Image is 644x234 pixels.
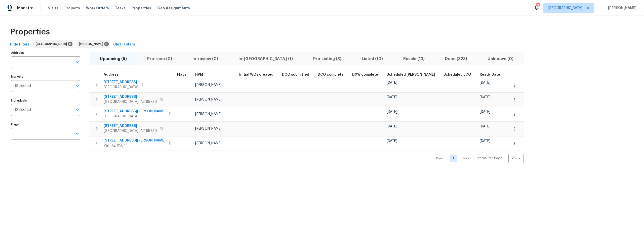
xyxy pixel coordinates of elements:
span: [DATE] [387,96,397,99]
span: Ready Date [480,73,500,76]
span: [PERSON_NAME] [606,6,636,11]
div: [GEOGRAPHIC_DATA] [33,40,73,48]
span: Maestro [17,6,34,11]
span: Properties [10,29,50,34]
span: [DATE] [387,125,397,128]
span: Upcoming (5) [93,55,134,62]
span: [DATE] [480,81,490,84]
span: DCO complete [318,73,344,76]
span: [GEOGRAPHIC_DATA] [104,85,138,90]
label: Address [11,51,80,54]
span: D0W complete [352,73,378,76]
span: 1 Selected [15,108,31,112]
span: [GEOGRAPHIC_DATA] [548,6,582,11]
span: [GEOGRAPHIC_DATA] [36,41,69,46]
span: Tasks [115,6,126,10]
label: Flags [11,123,80,126]
span: Pre-Listing (3) [306,55,348,62]
span: Done (323) [438,55,474,62]
span: [STREET_ADDRESS] [104,123,157,128]
span: Unknown (0) [480,55,521,62]
span: Hide filters [10,41,30,48]
span: [STREET_ADDRESS] [104,94,157,99]
button: Hide filters [8,40,32,49]
span: [PERSON_NAME] [195,112,222,116]
span: Vail, AZ 85641 [104,143,166,148]
span: [DATE] [387,81,397,84]
label: Individuals [11,99,80,102]
span: [PERSON_NAME] [195,127,222,130]
a: Goto page 1 [450,155,457,162]
span: [PERSON_NAME] [195,142,222,145]
span: In-[GEOGRAPHIC_DATA] (1) [231,55,300,62]
span: Listed (10) [355,55,390,62]
span: [DATE] [387,139,397,143]
button: Open [74,82,81,89]
p: Items Per Page [477,156,502,161]
span: [GEOGRAPHIC_DATA] [104,114,166,119]
span: [STREET_ADDRESS][PERSON_NAME] [104,109,166,114]
span: [PERSON_NAME] [195,98,222,101]
span: [DATE] [480,139,490,143]
span: Work Orders [86,6,109,11]
span: Scheduled [PERSON_NAME] [387,73,435,76]
span: Visits [48,6,58,11]
span: Address [104,73,118,76]
span: [PERSON_NAME] [79,41,105,46]
span: [STREET_ADDRESS] [104,80,138,85]
nav: Pagination Navigation [431,154,524,163]
span: Properties [132,6,151,11]
button: Open [74,106,81,113]
label: Markets [11,75,80,78]
button: Open [74,130,81,137]
div: 3 [536,3,540,8]
span: [PERSON_NAME] [195,83,222,87]
span: HPM [195,73,203,76]
span: 1 Selected [15,84,31,88]
span: Scheduled LCO [444,73,471,76]
span: Initial WOs created [239,73,273,76]
span: [DATE] [480,110,490,114]
span: Clear Filters [113,41,135,48]
span: Flags [177,73,187,76]
span: Projects [64,6,80,11]
span: DCO submitted [282,73,309,76]
button: Clear Filters [111,40,137,49]
div: [PERSON_NAME] [76,40,110,48]
button: Open [74,59,81,66]
span: [STREET_ADDRESS][PERSON_NAME] [104,138,166,143]
span: Pre-reno (0) [140,55,179,62]
span: Geo Assignments [157,6,190,11]
div: 25 [508,152,524,165]
span: [GEOGRAPHIC_DATA], AZ 85730 [104,128,157,133]
span: [DATE] [480,96,490,99]
span: Resale (13) [396,55,432,62]
span: [DATE] [387,110,397,114]
span: In-review (0) [185,55,225,62]
span: [DATE] [480,125,490,128]
span: [GEOGRAPHIC_DATA], AZ 85730 [104,99,157,104]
